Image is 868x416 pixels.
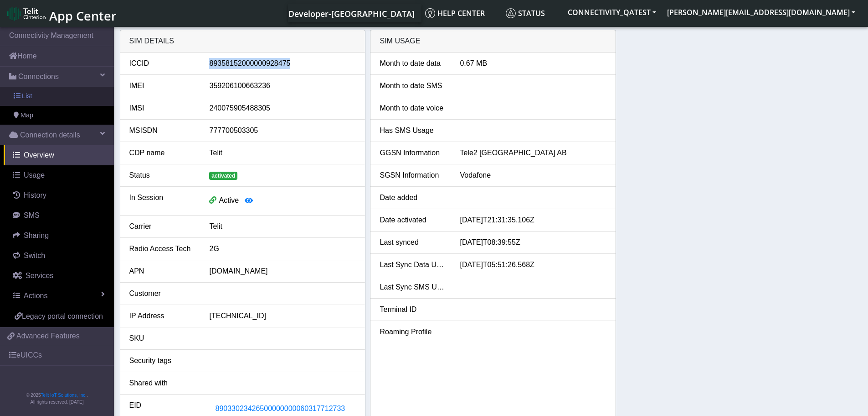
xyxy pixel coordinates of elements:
div: SIM details [120,30,365,53]
a: History [4,185,114,205]
span: activated [209,172,237,180]
span: History [24,191,46,199]
span: Developer-[GEOGRAPHIC_DATA] [288,8,415,19]
img: status.svg [506,8,516,18]
span: Status [506,8,545,18]
div: IMEI [123,80,203,91]
div: [TECHNICAL_ID] [202,311,363,321]
span: Legacy portal connection [22,312,103,320]
div: Terminal ID [373,304,453,315]
div: Status [123,170,203,181]
span: 89033023426500000000060317712733 [215,405,345,412]
div: Carrier [123,221,203,232]
div: Customer [123,288,203,299]
div: MSISDN [123,125,203,136]
span: Connection details [20,130,80,141]
span: Advanced Features [16,331,80,342]
div: Has SMS Usage [373,125,453,136]
div: 777700503305 [202,125,363,136]
div: ICCID [123,58,203,69]
div: Shared with [123,378,203,389]
div: Vodafone [453,170,613,181]
div: 2G [202,243,363,254]
span: Switch [24,252,45,259]
div: [DOMAIN_NAME] [202,266,363,277]
span: Connections [18,71,59,82]
div: SIM Usage [370,30,616,53]
a: App Center [7,4,115,23]
div: Telit [202,221,363,232]
div: 240075905488305 [202,103,363,114]
div: Last Sync Data Usage [373,259,453,270]
a: Usage [4,165,114,185]
div: Month to date SMS [373,80,453,91]
a: Status [502,4,562,22]
a: Help center [421,4,502,22]
a: Overview [4,145,114,165]
div: [DATE]T08:39:55Z [453,237,613,248]
a: Sharing [4,226,114,246]
span: Usage [24,171,45,179]
div: 89358152000000928475 [202,58,363,69]
span: Actions [24,292,47,300]
div: [DATE]T21:31:35.106Z [453,215,613,226]
div: Telit [202,147,363,158]
span: Map [21,111,33,121]
div: SKU [123,333,203,344]
div: APN [123,266,203,277]
div: Date activated [373,215,453,226]
div: IP Address [123,311,203,321]
div: In Session [123,192,203,210]
span: Active [219,196,239,204]
div: Roaming Profile [373,326,453,337]
div: Tele2 [GEOGRAPHIC_DATA] AB [453,147,613,158]
div: Last synced [373,237,453,248]
div: [DATE]T05:51:26.568Z [453,259,613,270]
a: SMS [4,205,114,226]
button: CONNECTIVITY_QATEST [562,4,662,21]
a: Your current platform instance [288,4,414,22]
a: Switch [4,246,114,266]
div: Last Sync SMS Usage [373,282,453,293]
div: Security tags [123,355,203,366]
button: View session details [239,192,259,210]
span: App Center [49,7,117,24]
div: 359206100663236 [202,80,363,91]
div: IMSI [123,103,203,114]
span: SMS [24,211,40,219]
div: Radio Access Tech [123,243,203,254]
img: knowledge.svg [425,8,435,18]
span: List [22,91,32,101]
div: Month to date data [373,58,453,69]
span: Overview [24,151,54,159]
div: CDP name [123,147,203,158]
span: Help center [425,8,485,18]
div: Month to date voice [373,103,453,114]
a: Actions [4,286,114,306]
div: GGSN Information [373,147,453,158]
div: 0.67 MB [453,58,613,69]
a: Telit IoT Solutions, Inc. [41,393,87,398]
img: logo-telit-cinterion-gw-new.png [7,6,46,21]
div: SGSN Information [373,170,453,181]
button: [PERSON_NAME][EMAIL_ADDRESS][DOMAIN_NAME] [662,4,861,21]
span: Services [26,272,53,279]
div: Date added [373,192,453,203]
a: Services [4,266,114,286]
span: Sharing [24,232,49,239]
